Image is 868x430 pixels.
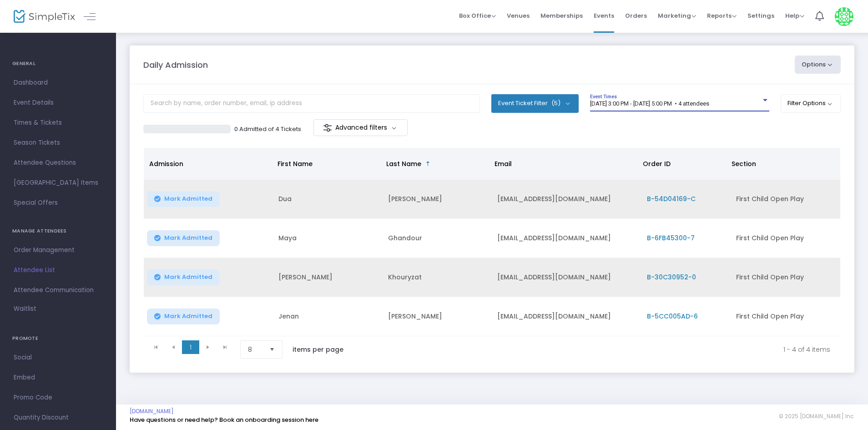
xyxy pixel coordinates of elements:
span: (5) [551,100,560,107]
span: [GEOGRAPHIC_DATA] Items [14,177,102,189]
span: Social [14,352,102,364]
a: [DOMAIN_NAME] [130,408,174,415]
button: Mark Admitted [147,309,220,324]
span: Waitlist [14,304,36,314]
span: Event Details [14,97,102,109]
td: First Child Open Play [731,297,840,336]
td: First Child Open Play [731,180,840,219]
span: Mark Admitted [164,273,212,281]
h4: GENERAL [12,55,104,73]
div: Data table [144,148,840,336]
span: Attendee Communication [14,284,102,296]
button: Mark Admitted [147,230,220,246]
span: Mark Admitted [164,195,212,202]
span: Events [594,4,614,27]
span: Mark Admitted [164,234,212,242]
label: items per page [293,345,343,354]
td: Ghandour [383,219,492,258]
button: Mark Admitted [147,191,220,207]
kendo-pager-info: 1 - 4 of 4 items [363,340,830,359]
span: Special Offers [14,197,102,209]
span: © 2025 [DOMAIN_NAME] Inc. [779,413,854,420]
td: [EMAIL_ADDRESS][DOMAIN_NAME] [492,219,641,258]
a: Have questions or need help? Book an onboarding session here [130,415,318,424]
td: Jenan [273,297,383,336]
button: Select [266,341,278,358]
span: Attendee List [14,264,102,276]
span: B-54D04169-C [647,194,696,203]
td: Khouryzat [383,258,492,297]
span: B-30C30952-0 [647,273,696,282]
span: Orders [625,4,647,27]
span: Admission [149,159,183,168]
span: Page 1 [182,340,199,354]
span: 8 [248,345,262,354]
button: Mark Admitted [147,269,220,285]
input: Search by name, order number, email, ip address [143,94,480,113]
td: Dua [273,180,383,219]
span: Box Office [459,11,496,20]
span: Season Tickets [14,137,102,149]
button: Options [795,56,841,74]
span: Section [732,159,756,168]
span: Mark Admitted [164,313,212,320]
td: [EMAIL_ADDRESS][DOMAIN_NAME] [492,297,641,336]
h4: PROMOTE [12,329,104,348]
button: Event Ticket Filter(5) [491,94,579,112]
span: Quantity Discount [14,412,102,424]
span: B-5CC005AD-6 [647,312,698,321]
span: Promo Code [14,392,102,404]
td: [PERSON_NAME] [383,180,492,219]
span: B-6FB45300-7 [647,233,695,243]
span: Memberships [540,4,583,27]
span: Order ID [643,159,671,168]
td: [EMAIL_ADDRESS][DOMAIN_NAME] [492,258,641,297]
span: Settings [747,4,774,27]
span: Times & Tickets [14,117,102,129]
m-panel-title: Daily Admission [143,59,208,71]
td: [EMAIL_ADDRESS][DOMAIN_NAME] [492,180,641,219]
span: Sortable [424,160,432,167]
button: Filter Options [781,94,841,112]
h4: MANAGE ATTENDEES [12,222,104,240]
p: 0 Admitted of 4 Tickets [234,125,301,134]
td: Maya [273,219,383,258]
td: First Child Open Play [731,258,840,297]
td: First Child Open Play [731,219,840,258]
span: Help [785,11,804,20]
span: Dashboard [14,77,102,89]
m-button: Advanced filters [313,119,408,136]
span: Order Management [14,244,102,256]
span: Venues [507,4,530,27]
span: [DATE] 3:00 PM - [DATE] 5:00 PM • 4 attendees [590,100,709,107]
span: Last Name [386,159,421,168]
img: filter [323,123,332,132]
td: [PERSON_NAME] [273,258,383,297]
span: Marketing [658,11,696,20]
span: Embed [14,372,102,384]
span: First Name [278,159,313,168]
span: Attendee Questions [14,157,102,169]
td: [PERSON_NAME] [383,297,492,336]
span: Email [495,159,512,168]
span: Reports [707,11,737,20]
